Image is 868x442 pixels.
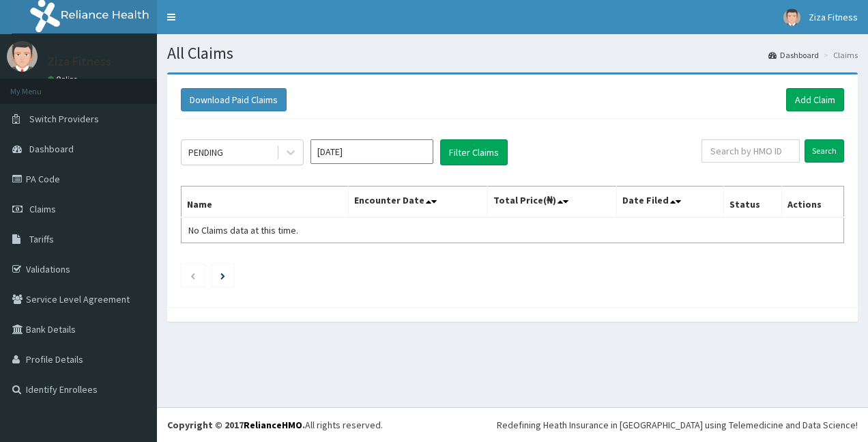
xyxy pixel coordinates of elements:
[768,49,819,61] a: Dashboard
[244,419,302,431] a: RelianceHMO
[820,49,858,61] li: Claims
[724,187,781,218] th: Status
[188,224,298,236] span: No Claims data at this time.
[188,146,223,159] div: PENDING
[440,139,508,165] button: Filter Claims
[29,113,99,125] span: Switch Providers
[220,269,225,281] a: Next page
[809,11,858,23] span: Ziza Fitness
[29,143,74,155] span: Dashboard
[783,9,800,26] img: User Image
[348,187,487,218] th: Encounter Date
[701,139,800,163] input: Search by HMO ID
[157,407,868,442] footer: All rights reserved.
[617,187,724,218] th: Date Filed
[7,41,38,72] img: User Image
[781,187,843,218] th: Actions
[190,269,196,281] a: Previous page
[29,203,56,215] span: Claims
[805,139,844,163] input: Search
[182,187,349,218] th: Name
[48,74,81,84] a: Online
[497,418,858,432] div: Redefining Heath Insurance in [GEOGRAPHIC_DATA] using Telemedicine and Data Science!
[488,187,617,218] th: Total Price(₦)
[167,44,858,62] h1: All Claims
[29,233,54,245] span: Tariffs
[48,55,111,68] p: Ziza Fitness
[181,88,287,111] button: Download Paid Claims
[167,419,305,431] strong: Copyright © 2017 .
[310,139,433,164] input: Select Month and Year
[786,88,844,111] a: Add Claim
